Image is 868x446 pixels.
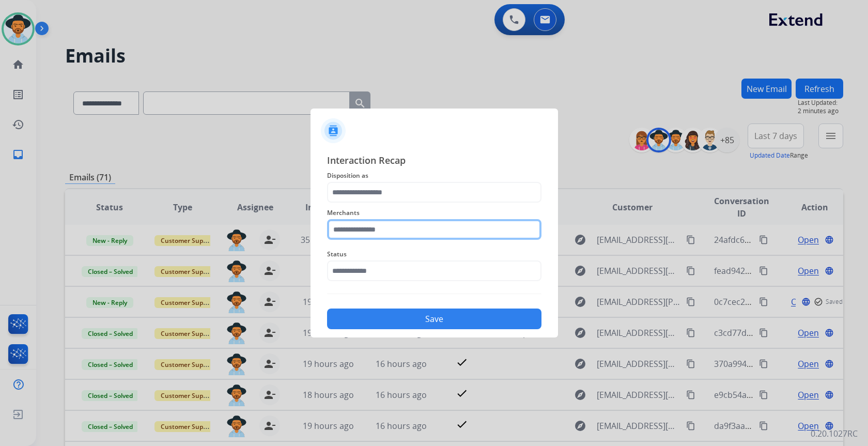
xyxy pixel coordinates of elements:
[321,118,346,143] img: contactIcon
[327,207,541,219] span: Merchants
[327,170,541,182] span: Disposition as
[327,248,541,260] span: Status
[811,427,858,440] p: 0.20.1027RC
[327,294,541,294] img: contact-recap-line.svg
[327,153,541,170] span: Interaction Recap
[327,309,541,329] button: Save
